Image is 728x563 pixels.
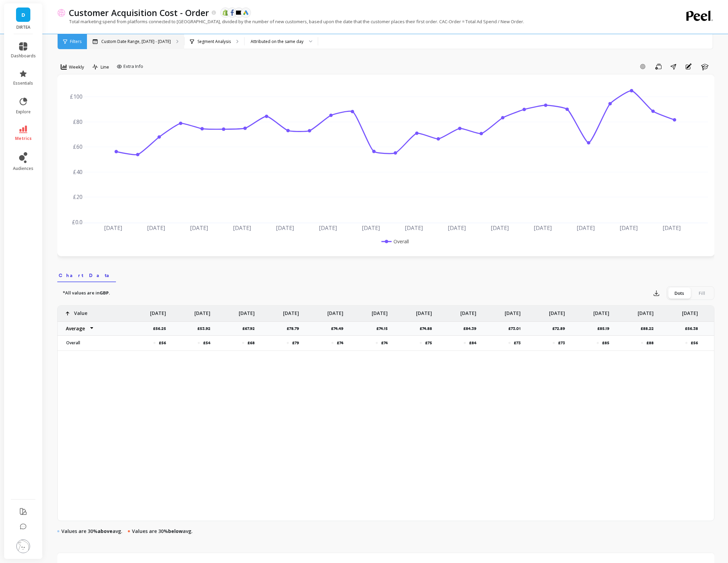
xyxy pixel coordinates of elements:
p: £67.92 [242,326,259,331]
p: £74 [337,340,343,346]
p: Values are 30% avg. [132,528,193,535]
p: Total marketing spend from platforms connected to [GEOGRAPHIC_DATA], divided by the number of new... [57,18,524,25]
img: api.fb.svg [229,10,235,16]
span: Extra Info [123,63,143,70]
span: audiences [13,166,33,171]
p: [DATE] [638,306,654,317]
p: £53.92 [197,326,214,331]
p: DIRTEA [11,25,36,30]
p: £88.22 [641,326,658,331]
div: Fill [690,288,713,299]
p: *All values are in [63,290,110,297]
p: Custom Date Range, [DATE] - [DATE] [101,39,171,44]
span: metrics [15,136,32,141]
p: [DATE] [505,306,521,317]
span: D [21,11,25,19]
p: Overall [62,340,122,346]
p: £78.79 [287,326,303,331]
p: £56 [159,340,166,346]
p: £73 [514,340,521,346]
strong: below [168,528,183,534]
img: api.google.svg [243,10,249,16]
div: Attributed on the same day [251,38,303,45]
nav: Tabs [57,266,714,282]
p: £85.19 [597,326,613,331]
p: [DATE] [460,306,476,317]
span: explore [16,109,31,115]
p: Value [74,306,87,317]
span: Chart Data [59,272,115,279]
p: [DATE] [372,306,388,317]
p: Values are 30% avg. [61,528,122,535]
p: £84 [469,340,476,346]
p: [DATE] [682,306,698,317]
p: [DATE] [593,306,609,317]
span: dashboards [11,53,36,59]
p: Segment Analysis [197,39,231,44]
p: £54 [203,340,210,346]
p: [DATE] [194,306,210,317]
p: £84.39 [463,326,480,331]
p: £56.25 [153,326,170,331]
p: £74.15 [376,326,392,331]
p: Customer Acquisition Cost - Order [69,7,209,18]
img: api.klaviyo.svg [236,11,242,15]
p: £74.88 [420,326,436,331]
p: £74.49 [331,326,347,331]
img: profile picture [16,539,30,553]
p: £56 [691,340,698,346]
span: Weekly [69,64,84,70]
span: Line [101,64,109,70]
img: api.shopify.svg [222,10,228,16]
div: Dots [668,288,690,299]
p: £72.89 [552,326,569,331]
p: £68 [248,340,255,346]
span: Filters [70,39,81,44]
p: £56.38 [685,326,702,331]
strong: above [98,528,113,534]
strong: GBP. [100,290,110,296]
p: [DATE] [327,306,343,317]
p: £85 [602,340,609,346]
p: [DATE] [549,306,565,317]
p: [DATE] [150,306,166,317]
p: £74 [381,340,388,346]
p: £75 [425,340,432,346]
img: header icon [57,9,65,17]
span: essentials [13,81,33,86]
p: [DATE] [416,306,432,317]
p: £73.01 [508,326,525,331]
p: £88 [647,340,654,346]
p: £79 [292,340,299,346]
p: [DATE] [283,306,299,317]
p: £73 [558,340,565,346]
p: [DATE] [239,306,255,317]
